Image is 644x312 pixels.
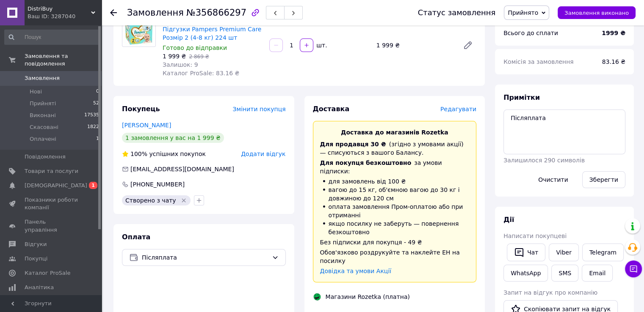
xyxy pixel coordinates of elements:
span: 17535 [84,112,99,119]
span: Готово до відправки [163,44,227,51]
div: шт. [314,41,328,49]
li: оплата замовлення Пром-оплатою або при отриманні [320,203,470,219]
span: Оплата [122,233,150,241]
span: Для продавця 30 ₴ [320,141,386,148]
img: Підгузки Pampers Premium Care Розмір 2 (4-8 кг) 224 шт [123,14,155,47]
span: 52 [93,100,99,107]
span: Панель управління [25,218,78,233]
span: Нові [30,88,42,96]
textarea: Післяплата [503,109,625,154]
div: Магазини Rozetka (платна) [323,293,412,301]
span: Каталог ProSale: 83.16 ₴ [163,70,239,77]
span: Покупець [122,105,160,113]
button: Замовлення виконано [558,6,636,19]
div: Повернутися назад [110,8,117,17]
button: Зберегти [582,171,625,188]
a: WhatsApp [503,265,548,282]
input: Пошук [4,30,100,45]
span: Прийняті [30,100,56,107]
a: Telegram [582,244,624,261]
span: 1822 [87,123,99,131]
span: Скасовані [30,123,58,131]
button: Email [582,265,613,282]
span: DistriBuy [28,5,91,13]
span: Для покупця безкоштовно [320,159,412,166]
button: SMS [551,265,578,282]
span: Замовлення [127,8,184,18]
span: Каталог ProSale [25,269,70,277]
span: Оплачені [30,135,56,143]
span: Замовлення виконано [564,10,629,16]
span: №356866297 [186,8,246,18]
span: Залишилося 290 символів [503,157,585,164]
span: Залишок: 9 [163,61,198,68]
div: Статус замовлення [418,8,496,17]
span: Написати покупцеві [503,233,567,239]
a: Підгузки Pampers Premium Care Розмір 2 (4-8 кг) 224 шт [163,26,261,41]
div: [PHONE_NUMBER] [130,180,185,189]
span: Дії [503,216,514,224]
div: Без підписки для покупця - 49 ₴ [320,238,470,246]
div: (згідно з умовами акції) — списуються з вашого Балансу. [320,140,470,157]
span: Повідомлення [25,153,66,161]
button: Очистити [531,171,575,188]
span: 0 [96,88,99,96]
span: 83.16 ₴ [602,58,625,65]
span: Показники роботи компанії [25,196,78,211]
span: Виконані [30,112,56,119]
span: Примітки [503,93,540,101]
a: Довідка та умови Акції [320,268,392,274]
span: Доставка [313,105,350,113]
span: Комісія за замовлення [503,58,574,65]
span: Покупці [25,255,47,263]
a: Редагувати [459,37,476,54]
span: Запит на відгук про компанію [503,289,597,296]
div: 1 замовлення у вас на 1 999 ₴ [122,133,224,143]
span: [EMAIL_ADDRESS][DOMAIN_NAME] [130,166,234,172]
li: якщо посилку не заберуть — повернення безкоштовно [320,219,470,236]
div: Обов'язково роздрукуйте та наклейте ЕН на посилку [320,248,470,265]
span: Прийнято [508,9,538,16]
div: за умови підписки: [320,159,470,175]
div: успішних покупок [122,150,206,158]
span: Доставка до магазинів Rozetka [341,129,448,136]
svg: Видалити мітку [180,197,187,204]
span: 100% [130,151,147,157]
span: Змінити покупця [233,106,286,112]
span: Товари та послуги [25,167,78,175]
span: Всього до сплати [503,30,558,36]
span: 1 999 ₴ [163,53,186,60]
span: Відгуки [25,241,47,248]
span: Додати відгук [241,151,285,157]
span: Аналітика [25,284,54,291]
span: Післяплата [142,253,268,262]
span: 2 869 ₴ [189,54,209,60]
span: 1 [96,135,99,143]
span: 1 [89,182,97,189]
span: [DEMOGRAPHIC_DATA] [25,182,87,189]
span: Замовлення [25,74,60,82]
button: Чат [507,244,545,261]
a: Viber [549,244,578,261]
div: Ваш ID: 3287040 [28,13,102,20]
span: Створено з чату [125,197,176,204]
span: Замовлення та повідомлення [25,52,102,68]
span: Редагувати [440,106,476,112]
a: [PERSON_NAME] [122,122,171,129]
button: Чат з покупцем [625,260,642,277]
b: 1999 ₴ [602,30,625,36]
li: для замовлень від 100 ₴ [320,177,470,186]
li: вагою до 15 кг, об'ємною вагою до 30 кг і довжиною до 120 см [320,186,470,203]
div: 1 999 ₴ [373,39,456,51]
